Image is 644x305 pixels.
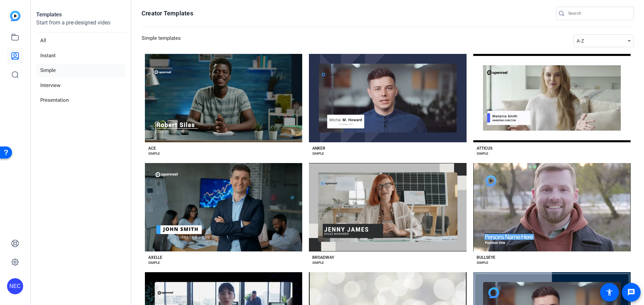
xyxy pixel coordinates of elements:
[148,260,160,265] div: SIMPLE
[477,260,488,265] div: SIMPLE
[568,9,629,17] input: Search
[36,49,125,63] li: Instant
[142,9,193,17] h1: Creator Templates
[577,38,584,44] span: A-Z
[627,288,635,296] mat-icon: message
[312,260,324,265] div: SIMPLE
[312,255,334,260] div: BROADWAY
[605,288,613,296] mat-icon: accessibility
[477,146,492,151] div: ATTICUS
[477,151,488,156] div: SIMPLE
[148,146,156,151] div: ACE
[36,34,125,48] li: All
[477,255,495,260] div: BULLSEYE
[309,163,466,251] button: Template image
[148,151,160,156] div: SIMPLE
[145,163,302,251] button: Template image
[10,11,20,21] img: blue-gradient.svg
[473,163,631,251] button: Template image
[312,146,325,151] div: ANKER
[142,34,181,47] h3: Simple templates
[36,64,125,77] li: Simple
[36,11,62,18] strong: Templates
[145,54,302,142] button: Template image
[7,278,23,294] div: NEC
[36,19,125,32] p: Start from a pre-designed video
[312,151,324,156] div: SIMPLE
[36,93,125,107] li: Presentation
[309,54,466,142] button: Template image
[36,79,125,92] li: Interview
[473,54,631,142] button: Template image
[148,255,162,260] div: AXELLE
